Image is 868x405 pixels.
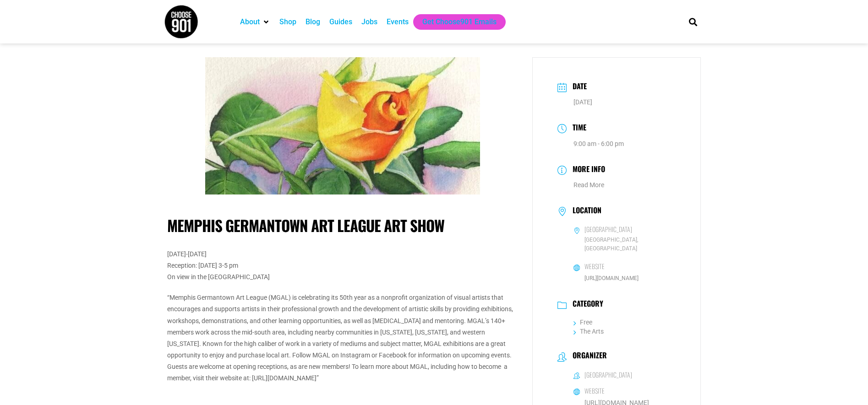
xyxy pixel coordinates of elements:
[240,16,260,27] a: About
[167,248,519,283] p: [DATE]-[DATE] Reception: [DATE] 3-5 pm On view in the [GEOGRAPHIC_DATA]
[573,328,604,335] a: The Arts
[361,16,377,27] a: Jobs
[387,16,409,27] a: Events
[329,16,352,27] a: Guides
[584,262,605,270] h6: Website
[584,387,605,395] h6: Website
[573,236,676,253] span: [GEOGRAPHIC_DATA], [GEOGRAPHIC_DATA]
[568,299,603,310] h3: Category
[235,14,673,30] nav: Main nav
[573,140,624,147] abbr: 9:00 am - 6:00 pm
[573,98,592,106] span: [DATE]
[422,16,497,27] a: Get Choose901 Emails
[573,319,592,326] a: Free
[167,292,519,384] p: “Memphis Germantown Art League (MGAL) is celebrating its 50th year as a nonprofit organization of...
[584,275,639,281] a: [URL][DOMAIN_NAME]
[279,16,296,27] a: Shop
[568,163,605,177] h3: More Info
[167,216,519,235] h1: Memphis Germantown Art League Art Show
[568,206,601,217] h3: Location
[568,81,587,94] h3: Date
[584,225,632,233] h6: [GEOGRAPHIC_DATA]
[685,14,700,29] div: Search
[573,181,604,189] a: Read More
[568,122,586,135] h3: Time
[306,16,320,27] a: Blog
[568,351,607,362] h3: Organizer
[235,14,275,30] div: About
[584,371,632,379] h6: [GEOGRAPHIC_DATA]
